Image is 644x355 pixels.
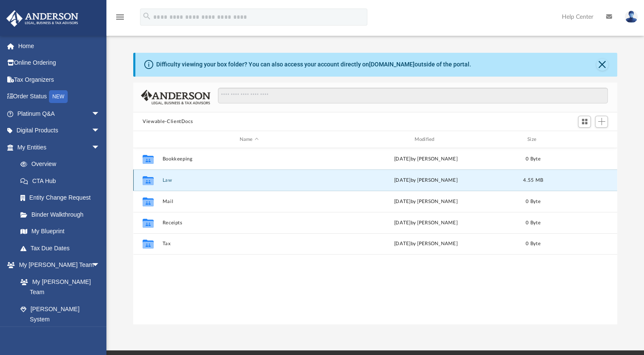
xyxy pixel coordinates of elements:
[625,11,638,23] img: User Pic
[339,219,512,227] div: [DATE] by [PERSON_NAME]
[595,116,608,128] button: Add
[6,71,113,88] a: Tax Organizers
[578,116,591,128] button: Switch to Grid View
[92,257,109,274] span: arrow_drop_down
[218,88,608,104] input: Search files and folders
[339,177,512,184] div: [DATE] by [PERSON_NAME]
[523,178,543,183] span: 4.55 MB
[339,198,512,206] div: [DATE] by [PERSON_NAME]
[163,156,336,162] button: Bookkeeping
[163,199,336,204] button: Mail
[137,136,158,143] div: id
[554,136,613,143] div: id
[339,240,512,248] div: [DATE] by [PERSON_NAME]
[12,273,104,301] a: My [PERSON_NAME] Team
[526,220,541,225] span: 0 Byte
[6,54,113,72] a: Online Ordering
[163,241,336,246] button: Tax
[115,12,125,22] i: menu
[369,61,415,68] a: [DOMAIN_NAME]
[339,136,512,143] div: Modified
[12,172,113,189] a: CTA Hub
[133,148,617,324] div: grid
[12,240,113,257] a: Tax Due Dates
[163,177,336,183] button: Law
[4,10,81,27] img: Anderson Advisors Platinum Portal
[339,155,512,163] div: [DATE] by [PERSON_NAME]
[6,257,109,274] a: My [PERSON_NAME] Teamarrow_drop_down
[12,223,109,240] a: My Blueprint
[143,118,193,126] button: Viewable-ClientDocs
[163,220,336,226] button: Receipts
[92,122,109,140] span: arrow_drop_down
[142,11,152,21] i: search
[516,136,550,143] div: Size
[526,157,541,161] span: 0 Byte
[6,122,113,139] a: Digital Productsarrow_drop_down
[6,88,113,106] a: Order StatusNEW
[6,105,113,122] a: Platinum Q&Aarrow_drop_down
[526,199,541,204] span: 0 Byte
[6,139,113,156] a: My Entitiesarrow_drop_down
[12,206,113,223] a: Binder Walkthrough
[156,60,471,69] div: Difficulty viewing your box folder? You can also access your account directly on outside of the p...
[12,156,113,173] a: Overview
[92,139,109,156] span: arrow_drop_down
[526,241,541,246] span: 0 Byte
[12,189,113,206] a: Entity Change Request
[6,37,113,54] a: Home
[596,59,608,71] button: Close
[115,16,125,22] a: menu
[92,105,109,123] span: arrow_drop_down
[12,301,109,328] a: [PERSON_NAME] System
[49,90,68,103] div: NEW
[162,136,335,143] div: Name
